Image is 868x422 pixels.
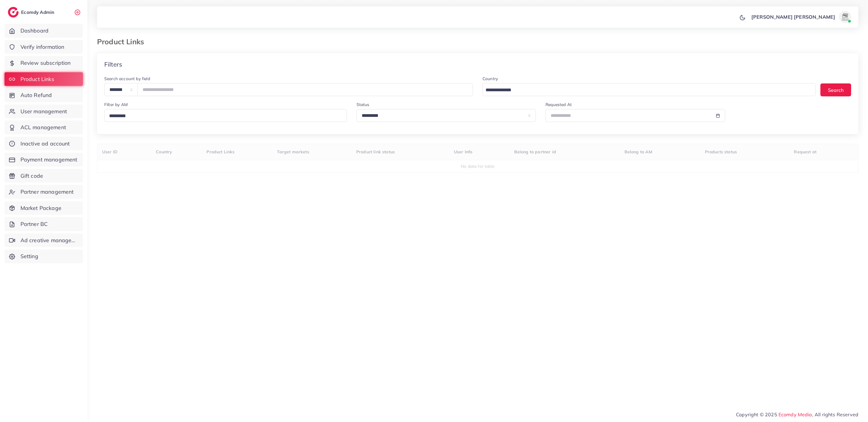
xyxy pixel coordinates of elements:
span: Auto Refund [20,91,52,99]
a: Inactive ad account [5,137,83,151]
span: Gift code [20,172,43,180]
h2: Ecomdy Admin [21,9,56,15]
input: Search for option [483,86,808,95]
a: ACL management [5,120,83,134]
a: Dashboard [5,24,83,38]
span: Copyright © 2025 [736,411,858,418]
span: Product Links [20,75,54,83]
button: Search [820,83,851,96]
a: Market Package [5,201,83,215]
span: Payment management [20,156,77,164]
h3: Product Links [97,37,149,46]
div: Search for option [104,109,347,122]
span: Setting [20,252,38,260]
span: Ad creative management [20,236,78,244]
label: Status [357,102,370,108]
span: Market Package [20,204,61,212]
a: Auto Refund [5,88,83,102]
a: Product Links [5,72,83,86]
span: Review subscription [20,59,71,67]
p: [PERSON_NAME] [PERSON_NAME] [751,13,835,20]
a: Setting [5,249,83,263]
span: Verify information [20,43,64,51]
input: Search for option [107,111,343,121]
a: Payment management [5,153,83,167]
label: Requested At [546,102,572,108]
a: Ecomdy Media [778,411,812,417]
span: Partner BC [20,220,48,228]
img: logo [8,7,19,17]
span: Inactive ad account [20,140,70,148]
span: Partner management [20,188,74,196]
a: Partner BC [5,217,83,231]
a: Ad creative management [5,233,83,247]
a: [PERSON_NAME] [PERSON_NAME]avatar [748,11,854,23]
span: ACL management [20,123,66,131]
a: Review subscription [5,56,83,70]
span: Dashboard [20,27,49,35]
a: User management [5,105,83,118]
span: User management [20,108,67,115]
a: Partner management [5,185,83,199]
img: avatar [839,11,851,23]
span: , All rights Reserved [812,411,858,418]
label: Search account by field [104,76,150,82]
a: Gift code [5,169,83,183]
a: Verify information [5,40,83,54]
label: Filter by AM [104,102,128,108]
label: Country [483,76,498,82]
a: logoEcomdy Admin [8,7,56,17]
h4: Filters [104,61,122,68]
div: Search for option [483,83,816,96]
